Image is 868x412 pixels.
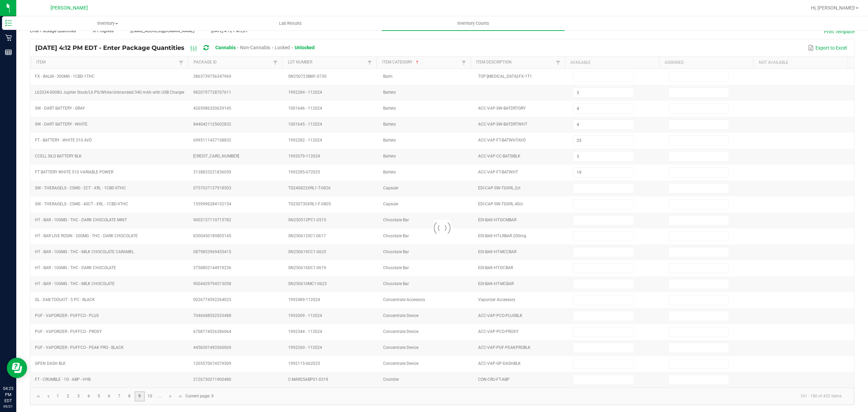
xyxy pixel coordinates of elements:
a: Page 7 [114,391,124,401]
span: Go to the first page [36,394,41,399]
a: Lab Results [199,16,382,31]
a: Page 3 [74,391,83,401]
a: Page 9 [135,391,144,401]
span: Go to the last page [178,394,183,399]
div: [DATE] 4:12 PM EDT - Enter Package Quantities [35,42,320,54]
span: Cannabis [215,45,236,50]
button: Export to Excel [806,42,848,54]
a: Page 1 [53,391,63,401]
span: [DATE] 4:12 PM EDT [211,29,248,33]
a: Go to the last page [176,391,185,401]
span: Non-Cannabis [240,45,270,50]
a: Go to the first page [33,391,43,401]
span: Sortable [415,60,420,65]
a: Filter [460,58,468,67]
iframe: Resource center [7,358,27,378]
p: 04:25 PM EDT [3,386,13,404]
a: Item DescriptionSortable [476,60,554,65]
span: In Progress [93,29,114,33]
span: [PERSON_NAME] [51,5,88,11]
a: Filter [177,58,185,67]
inline-svg: Retail [5,34,12,41]
span: Hi, [PERSON_NAME]! [811,5,855,11]
a: Package IdSortable [194,60,271,65]
th: Available [565,57,659,69]
a: Item CategorySortable [382,60,460,65]
p: 09/21 [3,404,13,409]
a: Go to the next page [166,391,176,401]
a: Filter [366,58,374,67]
a: Page 11 [155,391,165,401]
span: Enter Package Quantities [30,29,76,33]
kendo-pager: Current page: 9 [30,388,854,405]
span: Inventory [17,20,199,26]
span: Go to the next page [168,394,173,399]
a: Go to the previous page [43,391,53,401]
span: Lab Results [270,20,311,26]
a: Inventory Counts [382,16,565,31]
a: ItemSortable [36,60,177,65]
th: Not Available [753,57,848,69]
th: Assigned [659,57,753,69]
span: Locked [275,45,290,50]
kendo-pager-info: 161 - 180 of 432 items [218,391,847,402]
span: Unlocked [295,45,315,50]
span: Inventory Counts [448,20,498,26]
a: Page 5 [94,391,104,401]
a: Page 10 [145,391,155,401]
span: [EMAIL_ADDRESS][DOMAIN_NAME] [131,29,194,33]
span: Go to the previous page [45,394,51,399]
a: Page 4 [84,391,94,401]
inline-svg: Reports [5,49,12,56]
a: Inventory [16,16,199,31]
a: Filter [554,58,562,67]
a: Page 2 [63,391,73,401]
button: Print Template [824,28,854,35]
a: Filter [271,58,279,67]
inline-svg: Inventory [5,20,12,26]
a: Page 6 [104,391,114,401]
a: Page 8 [124,391,134,401]
a: Lot NumberSortable [288,60,366,65]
